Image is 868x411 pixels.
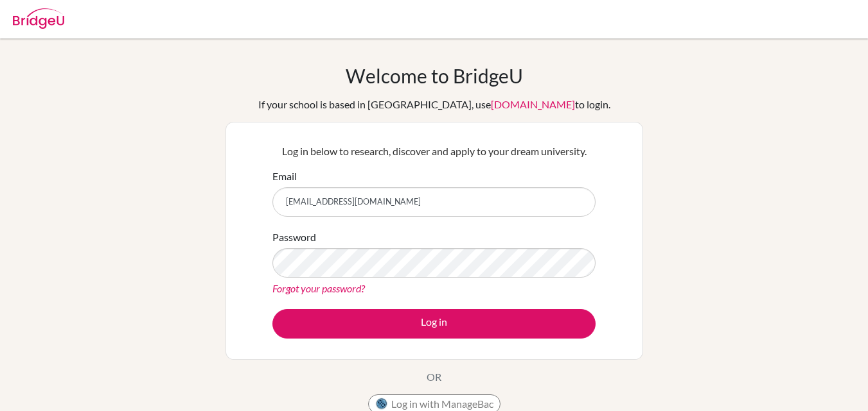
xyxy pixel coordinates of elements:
[13,8,64,29] img: Bridge-U
[346,64,523,87] h1: Welcome to BridgeU
[272,144,596,159] p: Log in below to research, discover and apply to your dream university.
[272,282,365,294] a: Forgot your password?
[272,309,596,339] button: Log in
[272,230,316,245] label: Password
[272,169,297,184] label: Email
[427,369,441,385] p: OR
[258,97,610,112] div: If your school is based in [GEOGRAPHIC_DATA], use to login.
[491,98,575,110] a: [DOMAIN_NAME]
